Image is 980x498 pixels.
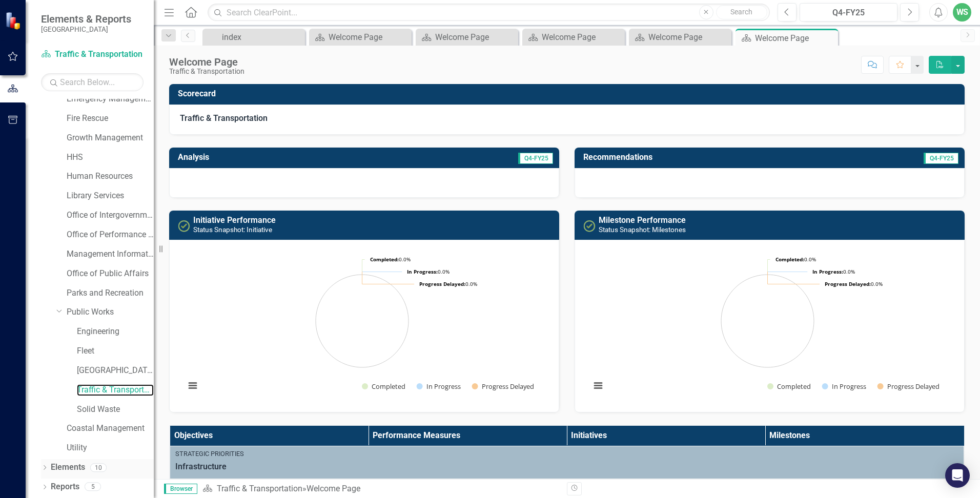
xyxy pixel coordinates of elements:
[193,215,276,225] a: Initiative Performance
[217,484,302,493] a: Traffic & Transportation
[812,268,855,275] text: 0.0%
[472,382,535,391] button: Show Progress Delayed
[77,404,154,416] a: Solid Waste
[518,153,553,164] span: Q4-FY25
[525,31,622,44] a: Welcome Page
[41,49,144,60] a: Traffic & Transportation
[407,268,450,275] text: 0.0%
[419,280,465,287] tspan: Progress Delayed:
[77,345,154,357] a: Fleet
[178,220,190,232] img: Completed
[329,31,409,44] div: Welcome Page
[953,3,971,22] button: WS
[51,462,85,473] a: Elements
[175,461,958,473] span: Infrastructure
[822,382,866,391] button: Show In Progress
[775,256,804,263] tspan: Completed:
[67,93,154,105] a: Emergency Management
[435,31,516,44] div: Welcome Page
[180,248,544,402] svg: Interactive chart
[825,280,883,287] text: 0.0%
[585,248,954,402] div: Chart. Highcharts interactive chart.
[648,31,729,44] div: Welcome Page
[803,7,894,19] div: Q4-FY25
[67,171,154,182] a: Human Resources
[67,248,154,260] a: Management Information Systems
[583,153,831,162] h3: Recommendations
[591,379,605,393] button: View chart menu, Chart
[178,153,353,162] h3: Analysis
[169,56,244,68] div: Welcome Page
[362,382,405,391] button: Show Completed
[599,225,686,234] small: Status Snapshot: Milestones
[208,4,770,22] input: Search ClearPoint...
[169,68,244,75] div: Traffic & Transportation
[812,268,843,275] tspan: In Progress:
[312,31,409,44] a: Welcome Page
[193,225,272,234] small: Status Snapshot: Initiative
[222,31,302,44] div: index
[419,280,477,287] text: 0.0%
[51,481,79,493] a: Reports
[67,229,154,241] a: Office of Performance & Transparency
[767,382,811,391] button: Show Completed
[585,248,950,402] svg: Interactive chart
[85,483,101,491] div: 5
[67,287,154,299] a: Parks and Recreation
[180,248,548,402] div: Chart. Highcharts interactive chart.
[90,463,107,472] div: 10
[41,13,131,25] span: Elements & Reports
[67,190,154,202] a: Library Services
[205,31,302,44] a: index
[186,379,200,393] button: View chart menu, Chart
[370,256,411,263] text: 0.0%
[800,3,897,22] button: Q4-FY25
[877,382,941,391] button: Show Progress Delayed
[202,483,559,495] div: »
[67,423,154,434] a: Coastal Management
[77,384,154,396] a: Traffic & Transportation
[178,89,959,98] h3: Scorecard
[945,463,970,488] div: Open Intercom Messenger
[924,153,958,164] span: Q4-FY25
[307,484,360,493] div: Welcome Page
[716,5,767,19] button: Search
[175,449,958,459] div: Strategic Priorities
[417,382,461,391] button: Show In Progress
[775,256,816,263] text: 0.0%
[164,484,197,494] span: Browser
[67,442,154,454] a: Utility
[755,32,835,45] div: Welcome Page
[77,365,154,377] a: [GEOGRAPHIC_DATA]
[67,132,154,144] a: Growth Management
[41,25,131,33] small: [GEOGRAPHIC_DATA]
[67,268,154,280] a: Office of Public Affairs
[407,268,438,275] tspan: In Progress:
[180,113,268,123] strong: Traffic & Transportation
[67,306,154,318] a: Public Works
[418,31,516,44] a: Welcome Page
[67,210,154,221] a: Office of Intergovernmental Affairs
[730,8,752,16] span: Search
[542,31,622,44] div: Welcome Page
[631,31,729,44] a: Welcome Page
[77,326,154,338] a: Engineering
[825,280,871,287] tspan: Progress Delayed:
[67,113,154,125] a: Fire Rescue
[5,11,24,30] img: ClearPoint Strategy
[67,152,154,163] a: HHS
[370,256,399,263] tspan: Completed:
[599,215,686,225] a: Milestone Performance
[41,73,144,91] input: Search Below...
[583,220,596,232] img: Completed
